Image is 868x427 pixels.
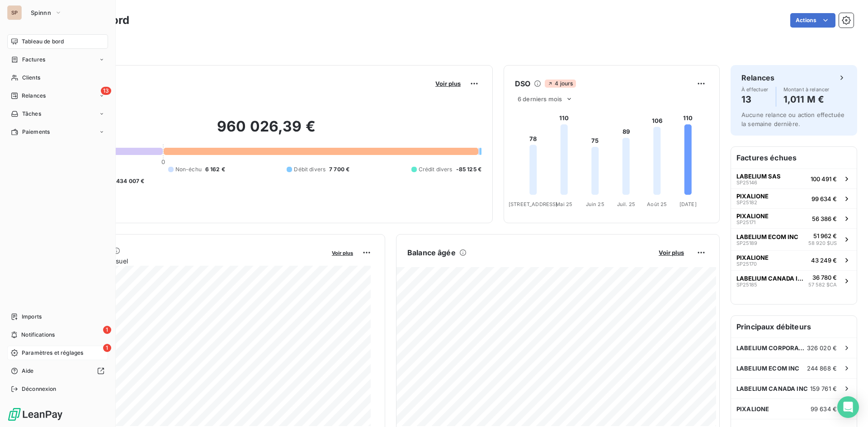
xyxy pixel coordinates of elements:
[332,250,353,256] span: Voir plus
[679,201,697,207] tspan: [DATE]
[736,282,757,287] span: SP25185
[22,349,83,357] span: Paramètres et réglages
[22,313,42,321] span: Imports
[22,110,41,118] span: Tâches
[329,249,356,257] button: Voir plus
[736,173,781,180] span: LABELIUM SAS
[51,256,325,266] span: Chiffre d'affaires mensuel
[736,192,769,200] span: PIXALIONE
[731,270,857,292] button: LABELIUM CANADA INCSP2518536 780 €57 582 $CA
[456,165,481,174] span: -85 125 €
[736,180,757,185] span: SP25146
[509,201,557,207] tspan: [STREET_ADDRESS]
[837,396,859,418] div: Open Intercom Messenger
[736,233,798,240] span: LABELIUM ECOM INC
[807,365,837,372] span: 244 868 €
[731,188,857,208] button: PIXALIONESP2518299 634 €
[656,249,687,257] button: Voir plus
[22,367,34,375] span: Aide
[22,56,45,64] span: Factures
[736,212,769,220] span: PIXALIONE
[113,177,145,185] span: -434 007 €
[741,92,769,107] h4: 13
[811,257,837,264] span: 43 249 €
[7,364,108,378] a: Aide
[647,201,667,207] tspan: Août 25
[101,87,111,95] span: 13
[736,344,807,352] span: LABELIUM CORPORATION
[731,169,857,188] button: LABELIUM SASSP25146100 491 €
[329,165,349,174] span: 7 700 €
[811,195,837,202] span: 99 634 €
[556,201,572,207] tspan: Mai 25
[407,247,456,258] h6: Balance âgée
[22,385,57,393] span: Déconnexion
[811,405,837,413] span: 99 634 €
[731,316,857,338] h6: Principaux débiteurs
[175,165,202,174] span: Non-échu
[790,13,835,28] button: Actions
[518,95,562,103] span: 6 derniers mois
[808,239,837,247] span: 58 920 $US
[736,275,805,282] span: LABELIUM CANADA INC
[7,407,63,422] img: Logo LeanPay
[51,117,481,145] h2: 960 026,39 €
[545,80,576,88] span: 4 jours
[812,215,837,222] span: 56 386 €
[7,5,22,20] div: SP
[103,344,111,352] span: 1
[736,385,808,392] span: LABELIUM CANADA INC
[736,261,757,267] span: SP25170
[731,228,857,250] button: LABELIUM ECOM INCSP2518951 962 €58 920 $US
[731,208,857,228] button: PIXALIONESP2517156 386 €
[659,249,684,256] span: Voir plus
[813,232,837,239] span: 51 962 €
[294,165,325,174] span: Débit divers
[731,147,857,169] h6: Factures échues
[807,344,837,352] span: 326 020 €
[808,281,837,289] span: 57 582 $CA
[736,365,800,372] span: LABELIUM ECOM INC
[741,72,774,83] h6: Relances
[736,254,769,261] span: PIXALIONE
[515,78,530,89] h6: DSO
[419,165,453,174] span: Crédit divers
[586,201,604,207] tspan: Juin 25
[731,250,857,270] button: PIXALIONESP2517043 249 €
[433,80,463,88] button: Voir plus
[736,220,755,225] span: SP25171
[103,326,111,334] span: 1
[435,80,461,87] span: Voir plus
[741,87,769,92] span: À effectuer
[736,200,757,205] span: SP25182
[783,92,830,107] h4: 1,011 M €
[21,331,55,339] span: Notifications
[811,175,837,183] span: 100 491 €
[22,92,46,100] span: Relances
[736,405,769,413] span: PIXALIONE
[161,158,165,165] span: 0
[810,385,837,392] span: 159 761 €
[736,240,757,246] span: SP25189
[22,74,40,82] span: Clients
[617,201,635,207] tspan: Juil. 25
[783,87,830,92] span: Montant à relancer
[22,38,64,46] span: Tableau de bord
[741,111,844,127] span: Aucune relance ou action effectuée la semaine dernière.
[22,128,50,136] span: Paiements
[205,165,225,174] span: 6 162 €
[31,9,51,16] span: Spinnn
[812,274,837,281] span: 36 780 €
